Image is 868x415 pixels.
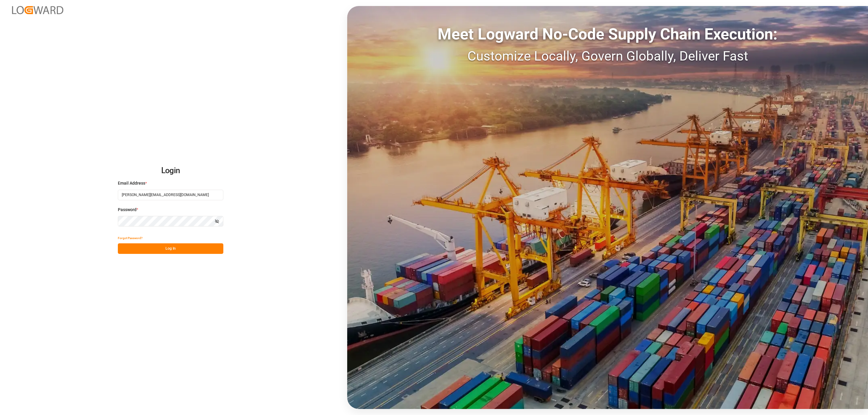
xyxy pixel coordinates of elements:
img: Logward_new_orange.png [12,6,63,14]
h2: Login [118,161,223,180]
button: Forgot Password? [118,233,143,243]
span: Password [118,207,137,213]
span: Email Address [118,180,145,186]
div: Customize Locally, Govern Globally, Deliver Fast [347,46,868,66]
div: Meet Logward No-Code Supply Chain Execution: [347,23,868,46]
button: Log In [118,243,223,254]
input: Enter your email [118,190,223,200]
